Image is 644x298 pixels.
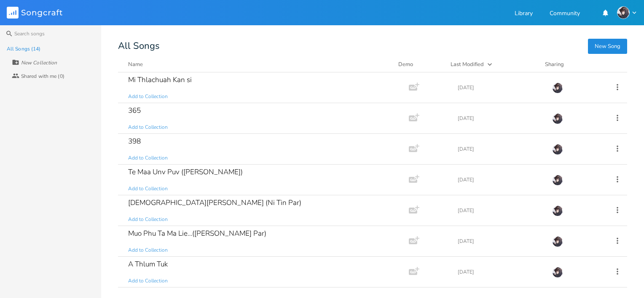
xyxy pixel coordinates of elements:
[128,185,168,192] span: Add to Collection
[588,39,627,54] button: New Song
[128,124,168,131] span: Add to Collection
[21,74,64,79] div: Shared with me (0)
[128,247,168,254] span: Add to Collection
[458,116,542,121] div: [DATE]
[451,61,484,68] div: Last Modified
[515,11,533,18] a: Library
[458,269,542,274] div: [DATE]
[21,60,57,65] div: New Collection
[552,144,563,155] img: 6F Soke
[128,93,168,100] span: Add to Collection
[458,208,542,213] div: [DATE]
[118,42,627,50] div: All Songs
[451,60,535,69] button: Last Modified
[128,261,168,268] div: A Thlum Tuk
[552,236,563,247] img: 6F Soke
[458,146,542,152] div: [DATE]
[552,113,563,124] img: 6F Soke
[552,82,563,93] img: 6F Soke
[458,239,542,244] div: [DATE]
[398,60,440,69] div: Demo
[128,199,301,206] div: [DEMOGRAPHIC_DATA][PERSON_NAME] (Ni Tin Par)
[128,154,168,162] span: Add to Collection
[128,277,168,285] span: Add to Collection
[550,11,580,18] a: Community
[128,230,266,237] div: Muo Phu Ta Ma Lie…([PERSON_NAME] Par)
[458,85,542,90] div: [DATE]
[128,138,141,145] div: 398
[617,6,630,19] img: 6F Soke
[552,175,563,186] img: 6F Soke
[552,205,563,216] img: 6F Soke
[128,107,141,114] div: 365
[545,60,596,69] div: Sharing
[128,216,168,223] span: Add to Collection
[128,168,243,176] div: Te Maa Unv Puv ([PERSON_NAME])
[552,267,563,278] img: 6F Soke
[128,61,143,68] div: Name
[128,76,192,83] div: Mi Thlachuah Kan si
[128,60,388,69] button: Name
[458,177,542,182] div: [DATE]
[7,46,40,51] div: All Songs (14)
